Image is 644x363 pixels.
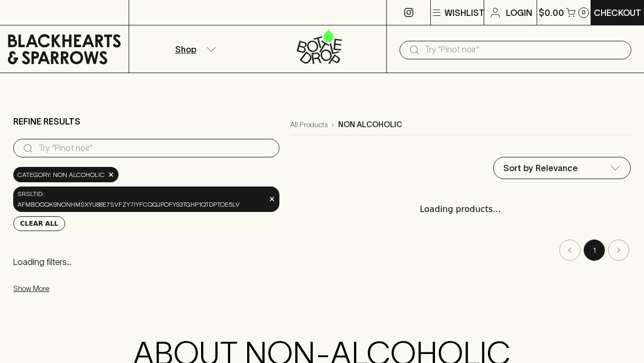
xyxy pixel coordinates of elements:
[175,43,196,56] p: Shop
[506,6,532,19] p: Login
[129,25,258,73] button: Shop
[108,169,114,180] span: ×
[290,119,328,130] a: All Products
[13,115,80,128] p: Refine Results
[494,157,630,179] div: Sort by Relevance
[39,140,271,157] input: Try “Pinot noir”
[338,119,402,130] p: non alcoholic
[269,193,275,205] span: ×
[13,278,152,299] button: Show More
[594,6,641,19] p: Checkout
[13,216,65,231] button: Clear All
[17,170,105,180] span: Category: non alcoholic
[539,6,564,19] p: $0.00
[332,119,334,130] p: ›
[584,240,605,261] button: page 1
[17,189,266,210] span: srsltid: AfmBOoqK9nonHMSXYU88e7SvfZy7iyFCqQjPOfy93tGhp1QtDPToE5Lv
[13,255,279,268] p: Loading filters...
[445,6,485,19] p: Wishlist
[582,10,586,15] p: 0
[290,240,631,261] nav: pagination navigation
[503,162,578,174] p: Sort by Relevance
[290,192,631,226] div: Loading products...
[425,41,623,58] input: Try "Pinot noir"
